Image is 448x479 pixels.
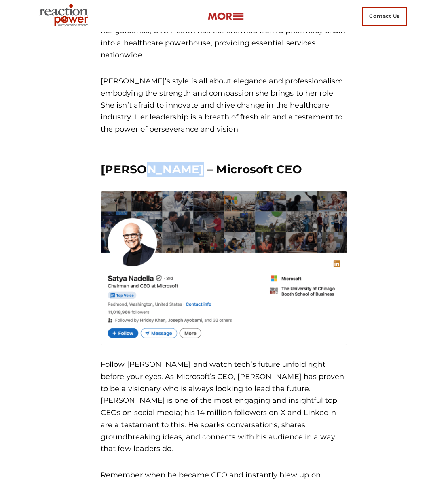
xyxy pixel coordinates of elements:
[101,359,347,455] p: Follow [PERSON_NAME] and watch tech’s future unfold right before your eyes. As Microsoft’s CEO, [...
[207,12,244,21] img: more-btn.png
[362,7,407,26] span: Contact Us
[101,75,347,135] p: [PERSON_NAME]’s style is all about elegance and professionalism, embodying the strength and compa...
[36,2,95,31] img: Executive Branding | Personal Branding Agency
[101,162,347,177] h3: [PERSON_NAME] – Microsoft CEO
